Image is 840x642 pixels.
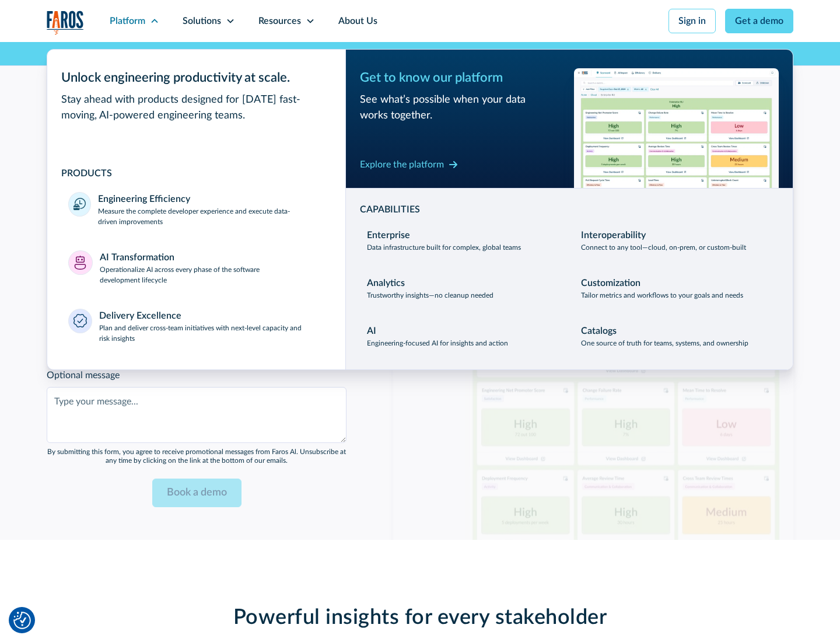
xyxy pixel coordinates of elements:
div: AI Transformation [100,250,174,264]
a: AIEngineering-focused AI for insights and action [360,317,565,355]
button: Cookie Settings [13,612,31,629]
a: AI TransformationOperationalize AI across every phase of the software development lifecycle [61,243,331,292]
a: Delivery ExcellencePlan and deliver cross-team initiatives with next-level capacity and risk insi... [61,302,331,351]
div: Catalogs [581,324,617,338]
div: By submitting this form, you agree to receive promotional messages from Faros Al. Unsubscribe at ... [47,448,346,465]
a: home [47,11,84,34]
input: Book a demo [152,479,242,507]
label: Optional message [47,368,346,382]
h2: Powerful insights for every stakeholder [140,605,700,630]
p: Plan and deliver cross-team initiatives with next-level capacity and risk insights [99,323,325,344]
div: Resources [258,14,301,28]
div: See what’s possible when your data works together. [360,92,565,124]
p: Connect to any tool—cloud, on-prem, or custom-built [581,242,746,253]
p: Measure the complete developer experience and execute data-driven improvements [98,206,324,227]
div: Analytics [367,276,405,290]
a: Sign in [668,9,716,33]
div: Engineering Efficiency [98,192,190,206]
div: Explore the platform [360,158,444,172]
p: Engineering-focused AI for insights and action [367,338,508,348]
div: Enterprise [367,228,410,242]
div: Customization [581,276,640,290]
div: AI [367,324,376,338]
div: Delivery Excellence [99,309,181,323]
p: One source of truth for teams, systems, and ownership [581,338,748,348]
a: CustomizationTailor metrics and workflows to your goals and needs [574,269,779,308]
p: Trustworthy insights—no cleanup needed [367,290,494,301]
img: Revisit consent button [13,612,31,629]
div: PRODUCTS [61,166,331,180]
img: Logo of the analytics and reporting company Faros. [47,11,84,34]
nav: Platform [47,42,793,370]
div: CAPABILITIES [360,203,779,217]
div: Get to know our platform [360,68,565,88]
a: Engineering EfficiencyMeasure the complete developer experience and execute data-driven improvements [61,185,331,234]
a: InteroperabilityConnect to any tool—cloud, on-prem, or custom-built [574,221,779,260]
div: Solutions [183,14,221,28]
div: Stay ahead with products designed for [DATE] fast-moving, AI-powered engineering teams. [61,92,331,124]
p: Operationalize AI across every phase of the software development lifecycle [100,264,325,285]
a: Get a demo [725,9,793,33]
p: Tailor metrics and workflows to your goals and needs [581,290,743,301]
a: Explore the platform [360,155,458,174]
a: EnterpriseData infrastructure built for complex, global teams [360,221,565,260]
div: Unlock engineering productivity at scale. [61,68,331,88]
p: Data infrastructure built for complex, global teams [367,242,521,253]
a: CatalogsOne source of truth for teams, systems, and ownership [574,317,779,355]
div: Interoperability [581,228,646,242]
a: AnalyticsTrustworthy insights—no cleanup needed [360,269,565,308]
div: Platform [110,14,145,28]
img: Workflow productivity trends heatmap chart [574,68,779,188]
